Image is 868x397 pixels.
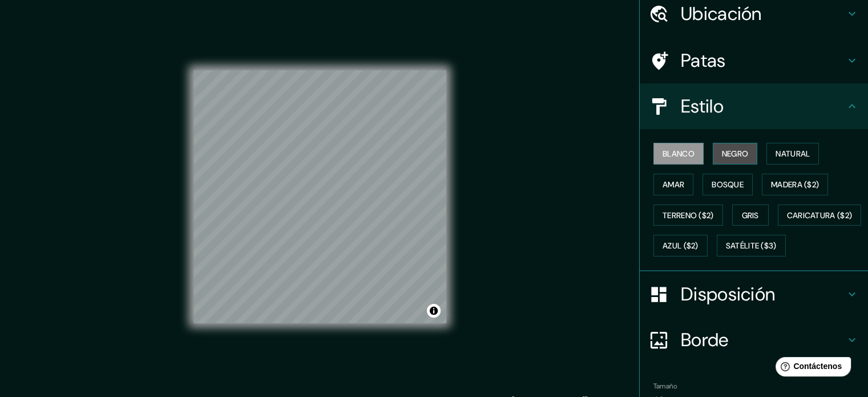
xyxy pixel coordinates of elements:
[640,38,868,83] div: Patas
[663,179,684,190] font: Amar
[766,143,819,165] button: Natural
[713,143,758,165] button: Negro
[681,282,775,306] font: Disposición
[722,149,749,159] font: Negro
[653,382,677,391] font: Tamaño
[703,174,753,195] button: Bosque
[653,235,708,256] button: Azul ($2)
[681,94,724,118] font: Estilo
[717,235,786,256] button: Satélite ($3)
[640,271,868,317] div: Disposición
[663,149,695,159] font: Blanco
[771,179,819,190] font: Madera ($2)
[712,179,744,190] font: Bosque
[787,210,853,220] font: Caricatura ($2)
[762,174,828,195] button: Madera ($2)
[663,241,699,251] font: Azul ($2)
[640,317,868,363] div: Borde
[681,328,729,352] font: Borde
[653,174,693,195] button: Amar
[653,204,723,226] button: Terreno ($2)
[778,204,862,226] button: Caricatura ($2)
[681,49,726,73] font: Patas
[681,2,762,26] font: Ubicación
[766,352,855,384] iframe: Lanzador de widgets de ayuda
[732,204,769,226] button: Gris
[427,304,441,318] button: Activar o desactivar atribución
[653,143,704,165] button: Blanco
[193,70,446,323] canvas: Mapa
[640,83,868,129] div: Estilo
[776,149,810,159] font: Natural
[726,241,777,251] font: Satélite ($3)
[663,210,714,220] font: Terreno ($2)
[742,210,759,220] font: Gris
